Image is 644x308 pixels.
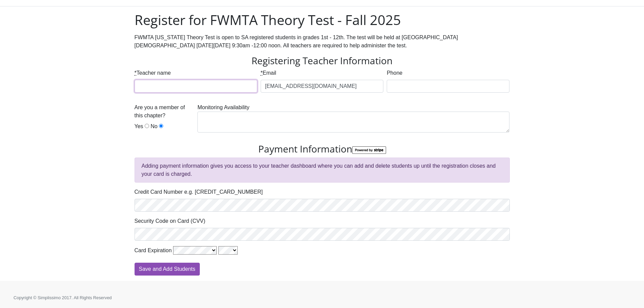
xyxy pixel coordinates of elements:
h3: Payment Information [135,143,510,155]
label: Card Expiration [135,246,172,255]
input: Save and Add Students [135,263,200,276]
label: Yes [135,122,143,131]
h3: Registering Teacher Information [135,55,510,67]
h1: Register for FWMTA Theory Test - Fall 2025 [135,12,510,28]
label: Teacher name [135,69,171,77]
div: Monitoring Availability [196,103,511,138]
p: Copyright © Simplissimo 2017. All Rights Reserved [14,294,630,301]
div: Adding payment information gives you access to your teacher dashboard where you can add and delet... [135,158,510,183]
label: Security Code on Card (CVV) [135,217,206,225]
label: Email [261,69,276,77]
img: StripeBadge-6abf274609356fb1c7d224981e4c13d8e07f95b5cc91948bd4e3604f74a73e6b.png [352,146,386,154]
label: Credit Card Number e.g. [CREDIT_CARD_NUMBER] [135,188,263,196]
label: No [151,122,158,131]
abbr: required [135,70,137,76]
abbr: required [261,70,263,76]
div: FWMTA [US_STATE] Theory Test is open to SA registered students in grades 1st - 12th. The test wil... [135,33,510,50]
label: Phone [387,69,402,77]
label: Are you a member of this chapter? [135,103,194,120]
